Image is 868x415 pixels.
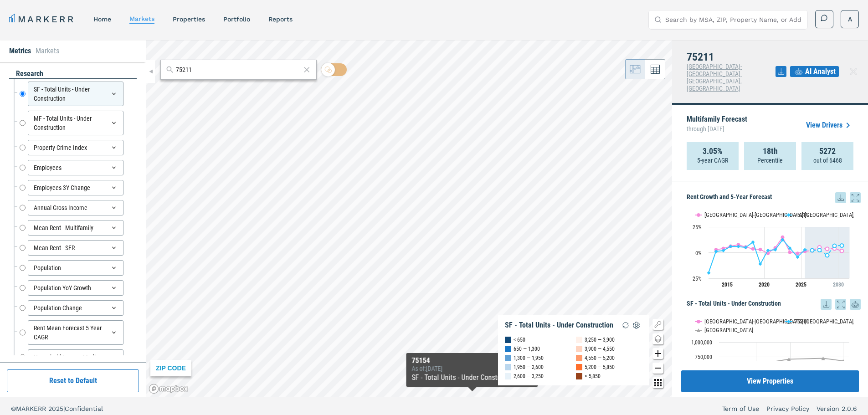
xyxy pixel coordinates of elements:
[28,300,123,316] div: Population Change
[714,250,718,253] path: Friday, 28 Jun, 17:00, 1.12. 75211.
[652,363,663,374] button: Zoom out map button
[704,327,753,333] text: [GEOGRAPHIC_DATA]
[28,220,123,236] div: Mean Rent - Multifamily
[28,200,123,215] div: Annual Gross Income
[652,319,663,330] button: Show/Hide Legend Map Button
[7,369,139,392] button: Reset to Default
[681,370,859,392] button: View Properties
[28,140,123,155] div: Property Crime Index
[833,244,837,247] path: Thursday, 28 Jun, 17:00, 6.62. 75211.
[848,15,852,24] span: A
[805,66,836,77] span: AI Analyst
[763,147,778,156] strong: 18th
[766,404,809,413] a: Privacy Policy
[28,280,123,296] div: Population YoY Growth
[703,147,723,156] strong: 3.05%
[687,299,861,310] h5: SF - Total Units - Under Construction
[412,365,533,372] div: As of : [DATE]
[620,320,631,331] img: Reload Legend
[505,321,613,330] div: SF - Total Units - Under Construction
[691,339,712,346] text: 1,000,000
[11,405,16,412] span: ©
[691,276,702,282] text: -25%
[687,51,776,63] h4: 75211
[585,372,601,381] div: > 5,850
[695,250,702,256] text: 0%
[514,354,544,363] div: 1,300 — 1,950
[585,344,615,354] div: 3,900 — 4,550
[268,15,293,23] a: reports
[813,156,842,165] p: out of 6468
[774,248,777,251] path: Monday, 28 Jun, 17:00, 2.73. 75211.
[149,384,189,394] a: Mapbox logo
[803,248,807,251] path: Saturday, 28 Jun, 17:00, 2.78. 75211.
[822,356,825,360] path: Saturday, 14 Dec, 16:00, 724,460. USA.
[707,271,711,275] path: Thursday, 28 Jun, 17:00, -19.64. 75211.
[842,359,845,363] path: Monday, 14 Jul, 17:00, 681,096. USA.
[631,320,642,331] img: Settings
[28,82,123,106] div: SF - Total Units - Under Construction
[759,262,762,266] path: Friday, 28 Jun, 17:00, -11.05. 75211.
[16,405,48,412] span: MARKERR
[176,65,301,75] input: Search by MSA or ZIP Code
[652,348,663,359] button: Zoom in map button
[826,253,829,257] path: Wednesday, 28 Jun, 17:00, -2.61. 75211.
[129,15,154,22] a: markets
[796,255,800,259] path: Friday, 28 Jun, 17:00, -4.27. 75211.
[811,244,844,257] g: 75211, line 4 of 4 with 5 data points.
[412,372,533,383] div: SF - Total Units - Under Construction :
[693,224,702,231] text: 25%
[687,203,861,294] div: Rent Growth and 5-Year Forecast. Highcharts interactive chart.
[695,327,714,333] button: Show USA
[652,333,663,344] button: Change style map button
[695,354,712,360] text: 750,000
[173,15,205,23] a: properties
[806,120,853,131] a: View Drivers
[28,260,123,276] div: Population
[28,180,123,195] div: Employees 3Y Change
[9,46,31,56] li: Metrics
[150,360,191,376] div: ZIP CODE
[811,248,814,252] path: Sunday, 28 Jun, 17:00, 2.19. 75211.
[722,404,759,413] a: Term of Use
[722,249,725,252] path: Saturday, 28 Jun, 17:00, 2.02. 75211.
[514,335,525,344] div: < 650
[796,282,806,288] tspan: 2025
[695,318,776,325] button: Show Dallas-Fort Worth-Arlington, TX
[751,240,755,244] path: Thursday, 28 Jun, 17:00, 10.23. 75211.
[514,344,540,354] div: 650 — 1,300
[786,211,809,218] button: Show 75211
[146,40,672,397] canvas: Map
[697,156,728,165] p: 5-year CAGR
[28,240,123,256] div: Mean Rent - SFR
[786,318,809,325] button: Show 75211
[48,405,65,412] span: 2025 |
[790,66,839,77] button: AI Analyst
[412,357,533,383] div: Map Tooltip Content
[737,245,740,248] path: Tuesday, 28 Jun, 17:00, 5.83. 75211.
[841,10,859,28] button: A
[652,377,663,388] button: Other options map button
[757,156,783,165] p: Percentile
[223,15,250,23] a: Portfolio
[28,349,123,365] div: Household Income Median
[65,405,103,412] span: Confidential
[9,13,75,26] a: MARKERR
[28,111,123,135] div: MF - Total Units - Under Construction
[514,372,544,381] div: 2,600 — 3,250
[833,282,844,288] tspan: 2030
[687,203,854,294] svg: Interactive chart
[744,246,748,249] path: Wednesday, 28 Jun, 17:00, 4.95. 75211.
[840,244,844,247] path: Friday, 28 Jun, 17:00, 6.91. 75211.
[514,363,544,372] div: 1,950 — 2,600
[729,245,733,248] path: Sunday, 28 Jun, 17:00, 6.02. 75211.
[766,249,770,252] path: Sunday, 28 Jun, 17:00, 2.07. 75211.
[818,248,822,252] path: Monday, 28 Jun, 17:00, 2.45. 75211.
[687,116,747,135] p: Multifamily Forecast
[585,363,615,372] div: 5,200 — 5,850
[759,282,770,288] tspan: 2020
[788,246,792,250] path: Wednesday, 28 Jun, 17:00, 4.29. 75211.
[817,404,857,413] a: Version 2.0.6
[687,63,742,92] span: [GEOGRAPHIC_DATA]-[GEOGRAPHIC_DATA]-[GEOGRAPHIC_DATA], [GEOGRAPHIC_DATA]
